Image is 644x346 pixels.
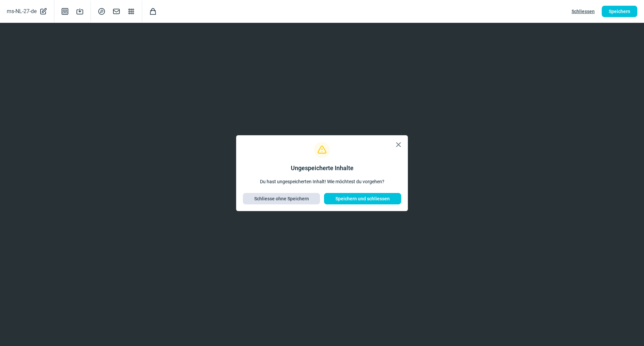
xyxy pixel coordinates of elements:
span: Schliessen [572,6,595,17]
span: Speichern und schliessen [335,193,390,204]
button: Schliessen [565,6,602,17]
span: ms-NL-27-de [7,7,37,16]
button: Speichern und schliessen [324,193,401,204]
div: Ungespeicherte Inhalte [291,163,354,173]
button: Speichern [602,6,637,17]
button: Schliesse ohne Speichern [243,193,320,204]
span: Speichern [609,6,630,17]
div: Du hast ungespeicherten Inhalt! Wie möchtest du vorgehen? [260,178,384,185]
span: Schliesse ohne Speichern [254,193,309,204]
